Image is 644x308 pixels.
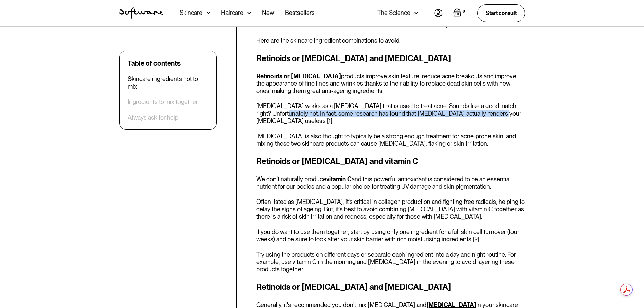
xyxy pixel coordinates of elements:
div: Skincare [180,9,202,16]
p: If you do want to use them together, start by using only one ingredient for a full skin cell turn... [256,228,525,243]
a: Always ask for help [128,114,178,121]
p: [MEDICAL_DATA] is also thought to typically be a strong enough treatment for acne-prone skin, and... [256,133,525,147]
a: Ingredients to mix together [128,98,198,106]
a: Retinoids or [MEDICAL_DATA] [256,73,341,80]
h3: Retinoids or [MEDICAL_DATA] and vitamin C [256,155,525,167]
img: arrow down [207,9,210,16]
div: The Science [377,9,410,16]
h3: Retinoids or [MEDICAL_DATA] and [MEDICAL_DATA] [256,52,525,65]
div: Table of contents [128,59,181,67]
a: vitamin C [326,175,352,183]
div: Haircare [221,9,243,16]
p: We don't naturally produce and this powerful antioxidant is considered to be an essential nutrien... [256,175,525,190]
h3: Retinoids or [MEDICAL_DATA] and [MEDICAL_DATA] [256,281,525,293]
a: Open empty cart [453,8,467,18]
img: arrow down [414,9,418,16]
div: 0 [461,8,467,15]
p: products improve skin texture, reduce acne breakouts and improve the appearance of fine lines and... [256,73,525,95]
img: arrow down [247,9,251,16]
p: Often listed as [MEDICAL_DATA], it's critical in collagen production and fighting free radicals, ... [256,198,525,220]
p: Try using the products on different days or separate each ingredient into a day and night routine... [256,251,525,273]
a: home [119,7,163,19]
a: Start consult [477,4,525,22]
p: Here are the skincare ingredient combinations to avoid. [256,37,525,44]
p: [MEDICAL_DATA] works as a [MEDICAL_DATA] that is used to treat acne. Sounds like a good match, ri... [256,102,525,124]
a: Skincare ingredients not to mix [128,75,208,90]
img: Software Logo [119,7,163,19]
